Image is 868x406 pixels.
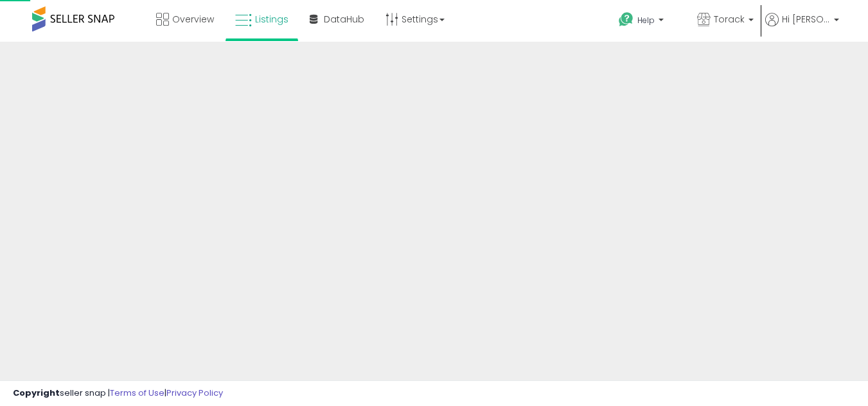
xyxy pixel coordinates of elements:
i: Get Help [618,12,634,28]
a: Hi [PERSON_NAME] [765,13,839,42]
span: Help [637,15,655,26]
a: Privacy Policy [166,387,223,399]
span: DataHub [324,13,364,26]
span: Torack [714,13,745,26]
div: seller snap | | [13,387,223,400]
a: Help [608,2,686,42]
strong: Copyright [13,387,60,399]
span: Overview [172,13,214,26]
a: Terms of Use [110,387,164,399]
span: Listings [255,13,288,26]
span: Hi [PERSON_NAME] [782,13,830,26]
